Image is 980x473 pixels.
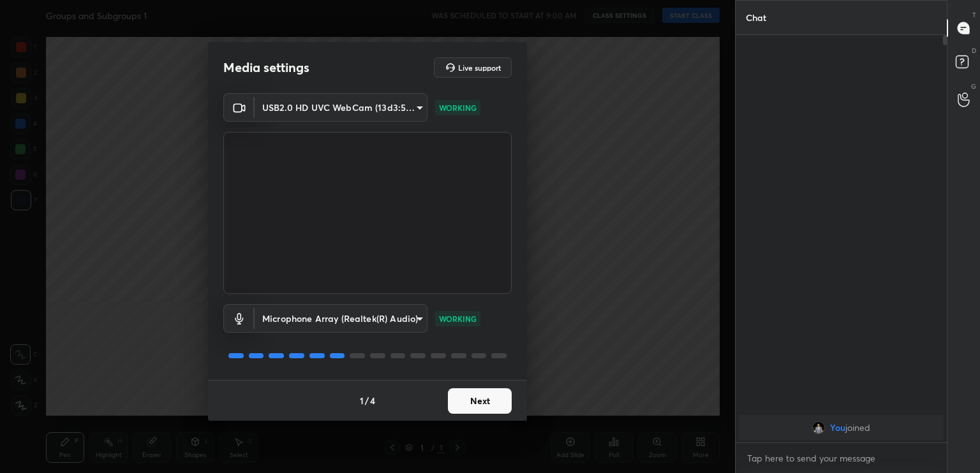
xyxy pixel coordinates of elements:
[448,388,512,414] button: Next
[736,412,947,443] div: grid
[439,313,477,324] p: WORKING
[360,394,364,407] h4: 1
[458,64,501,71] h5: Live support
[736,1,776,34] p: Chat
[223,59,309,76] h2: Media settings
[365,394,369,407] h4: /
[255,93,427,122] div: USB2.0 HD UVC WebCam (13d3:56a2)
[830,423,845,433] span: You
[812,421,825,434] img: 9689d3ed888646769c7969bc1f381e91.jpg
[370,394,375,407] h4: 4
[972,10,976,20] p: T
[845,423,870,433] span: joined
[255,304,427,333] div: USB2.0 HD UVC WebCam (13d3:56a2)
[971,82,976,91] p: G
[439,102,477,113] p: WORKING
[972,46,976,55] p: D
